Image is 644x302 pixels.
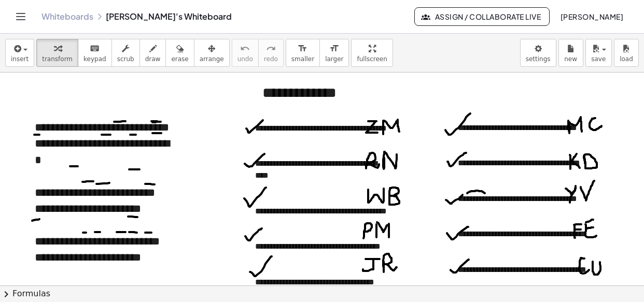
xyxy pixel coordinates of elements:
span: save [591,55,606,63]
a: Whiteboards [41,11,93,22]
span: smaller [291,55,314,63]
span: transform [42,55,73,63]
button: save [585,39,612,67]
button: insert [5,39,34,67]
i: format_size [329,42,339,55]
button: format_sizesmaller [286,39,320,67]
button: new [558,39,583,67]
span: settings [526,55,551,63]
span: undo [237,55,253,63]
button: erase [165,39,194,67]
button: draw [139,39,166,67]
span: fullscreen [357,55,387,63]
button: undoundo [232,39,259,67]
button: settings [520,39,556,67]
span: [PERSON_NAME] [560,12,623,21]
button: [PERSON_NAME] [552,7,632,26]
i: keyboard [90,42,100,55]
span: larger [325,55,343,63]
button: Assign / Collaborate Live [414,7,550,26]
span: load [620,55,633,63]
span: scrub [117,55,134,63]
button: fullscreen [351,39,393,67]
span: erase [171,55,188,63]
button: format_sizelarger [319,39,349,67]
button: Toggle navigation [12,8,29,25]
button: arrange [194,39,230,67]
span: arrange [200,55,224,63]
button: transform [36,39,78,67]
span: new [564,55,577,63]
button: redoredo [258,39,284,67]
span: keypad [83,55,106,63]
span: redo [264,55,278,63]
span: insert [11,55,29,63]
span: Assign / Collaborate Live [423,12,541,21]
span: draw [145,55,161,63]
i: format_size [298,42,307,55]
i: undo [240,42,250,55]
button: keyboardkeypad [78,39,112,67]
i: redo [266,42,276,55]
button: load [614,39,639,67]
button: scrub [111,39,140,67]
